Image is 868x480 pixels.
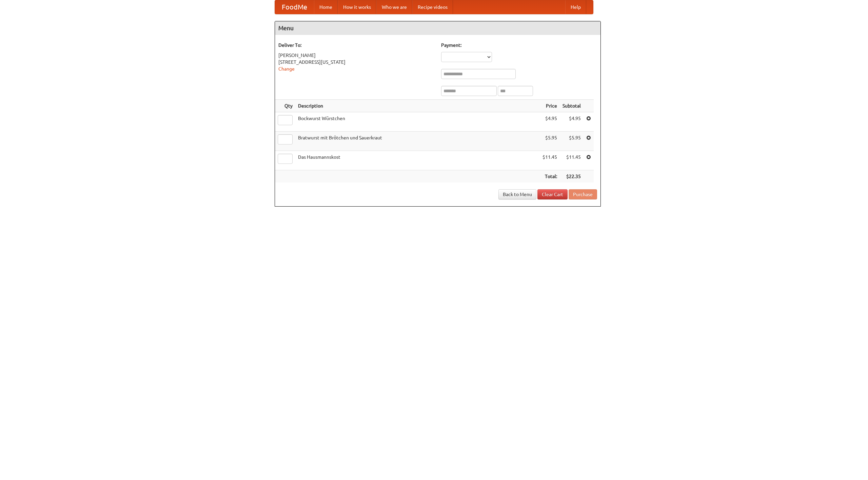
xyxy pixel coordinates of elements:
[565,0,586,14] a: Help
[540,151,560,170] td: $11.45
[560,112,584,132] td: $4.95
[275,21,600,35] h4: Menu
[278,59,434,65] div: [STREET_ADDRESS][US_STATE]
[560,170,584,183] th: $22.35
[275,100,295,112] th: Qty
[560,100,584,112] th: Subtotal
[295,100,540,112] th: Description
[441,42,597,49] h5: Payment:
[540,132,560,151] td: $5.95
[278,42,434,49] h5: Deliver To:
[295,112,540,132] td: Bockwurst Würstchen
[314,0,338,14] a: Home
[278,52,434,59] div: [PERSON_NAME]
[278,66,295,72] a: Change
[338,0,376,14] a: How it works
[295,132,540,151] td: Bratwurst mit Brötchen und Sauerkraut
[498,189,536,199] a: Back to Menu
[412,0,453,14] a: Recipe videos
[540,100,560,112] th: Price
[376,0,412,14] a: Who we are
[540,112,560,132] td: $4.95
[569,189,597,199] button: Purchase
[275,0,314,14] a: FoodMe
[295,151,540,170] td: Das Hausmannskost
[537,189,568,199] a: Clear Cart
[560,132,584,151] td: $5.95
[540,170,560,183] th: Total:
[560,151,584,170] td: $11.45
